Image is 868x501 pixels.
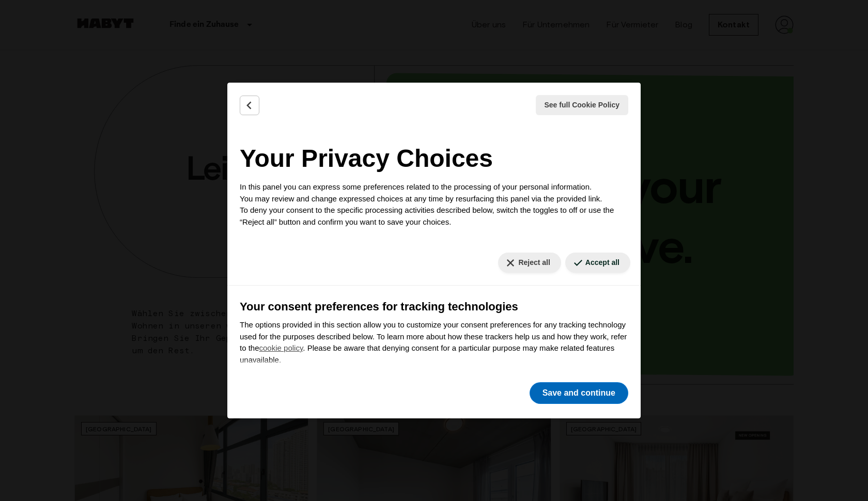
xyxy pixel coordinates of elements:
p: In this panel you can express some preferences related to the processing of your personal informa... [240,181,628,228]
button: Back [240,96,259,115]
h3: Your consent preferences for tracking technologies [240,298,628,315]
button: Save and continue [530,382,628,404]
a: cookie policy [259,343,303,352]
button: See full Cookie Policy [536,95,629,115]
p: The options provided in this section allow you to customize your consent preferences for any trac... [240,319,628,366]
button: Accept all [565,253,630,273]
span: See full Cookie Policy [545,100,620,111]
h2: Your Privacy Choices [240,140,628,177]
button: Reject all [498,253,561,273]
